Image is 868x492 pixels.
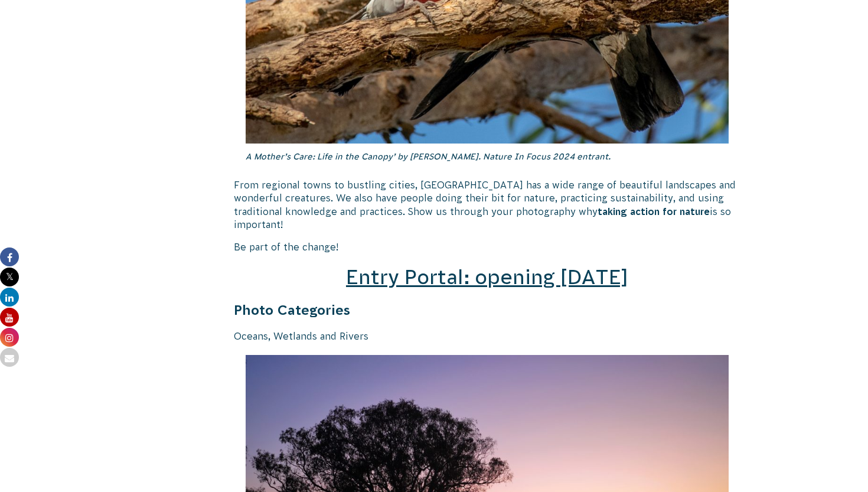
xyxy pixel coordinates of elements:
[598,206,710,217] strong: taking action for nature
[234,178,740,232] p: From regional towns to bustling cities, [GEOGRAPHIC_DATA] has a wide range of beautiful landscape...
[234,240,740,253] p: Be part of the change!
[346,266,628,288] a: Entry Portal: opening [DATE]
[234,330,740,343] p: Oceans, Wetlands and Rivers
[234,302,350,318] strong: Photo Categories
[246,152,611,161] em: A Mother’s Care: Life in the Canopy’ by [PERSON_NAME]. Nature In Focus 2024 entrant.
